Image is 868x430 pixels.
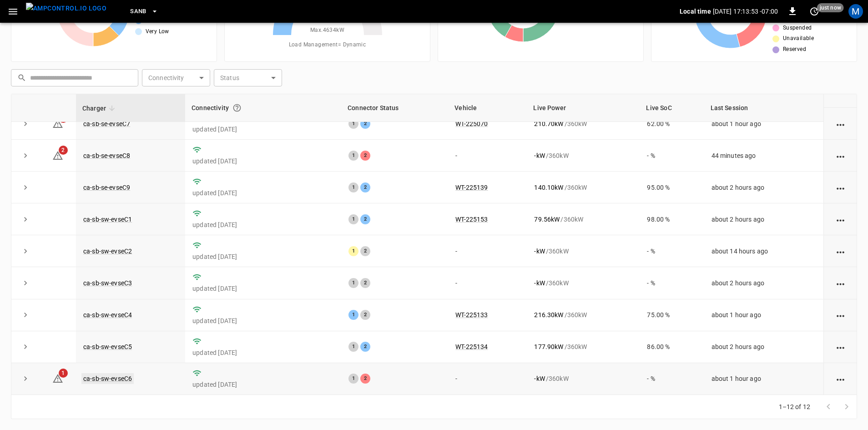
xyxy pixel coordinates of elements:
[348,119,358,129] div: 1
[341,94,448,122] th: Connector Status
[783,24,812,33] span: Suspended
[704,363,824,395] td: about 1 hour ago
[192,252,334,261] p: updated [DATE]
[192,348,334,357] p: updated [DATE]
[19,340,32,354] button: expand row
[126,3,162,20] button: SanB
[19,149,32,162] button: expand row
[704,108,824,140] td: about 1 hour ago
[19,276,32,290] button: expand row
[534,342,563,351] p: 177.90 kW
[704,172,824,203] td: about 2 hours ago
[527,94,640,122] th: Live Power
[835,151,846,160] div: action cell options
[448,363,527,395] td: -
[19,308,32,322] button: expand row
[534,278,545,288] p: - kW
[534,119,563,128] p: 210.70 kW
[835,278,846,288] div: action cell options
[348,214,358,224] div: 1
[704,94,824,122] th: Last Session
[534,119,632,128] div: / 360 kW
[534,151,632,160] div: / 360 kW
[52,120,63,127] a: 1
[704,140,824,172] td: 44 minutes ago
[835,119,846,128] div: action cell options
[835,247,846,256] div: action cell options
[83,120,130,127] a: ca-sb-se-evseC7
[229,100,245,116] button: Connection between the charger and our software.
[448,235,527,267] td: -
[192,100,335,116] div: Connectivity
[680,7,711,16] p: Local time
[83,152,130,159] a: ca-sb-se-evseC8
[848,4,863,19] div: profile-icon
[835,374,846,383] div: action cell options
[83,343,132,350] a: ca-sb-sw-evseC5
[835,310,846,319] div: action cell options
[289,40,366,50] span: Load Management = Dynamic
[835,215,846,224] div: action cell options
[348,374,358,384] div: 1
[640,172,704,203] td: 95.00 %
[348,182,358,192] div: 1
[640,94,704,122] th: Live SoC
[835,87,846,96] div: action cell options
[534,342,632,351] div: / 360 kW
[704,299,824,331] td: about 1 hour ago
[534,183,563,192] p: 140.10 kW
[534,278,632,288] div: / 360 kW
[360,278,370,288] div: 2
[835,183,846,192] div: action cell options
[82,103,118,114] span: Charger
[704,235,824,267] td: about 14 hours ago
[81,373,134,384] a: ca-sb-sw-evseC6
[783,34,814,43] span: Unavailable
[534,310,563,319] p: 216.30 kW
[83,216,132,223] a: ca-sb-sw-evseC1
[534,215,632,224] div: / 360 kW
[348,310,358,320] div: 1
[448,267,527,299] td: -
[83,311,132,319] a: ca-sb-sw-evseC4
[59,146,68,155] span: 2
[360,182,370,192] div: 2
[783,45,806,54] span: Reserved
[360,119,370,129] div: 2
[448,94,527,122] th: Vehicle
[360,214,370,224] div: 2
[807,4,822,19] button: set refresh interval
[360,246,370,256] div: 2
[704,267,824,299] td: about 2 hours ago
[192,188,334,197] p: updated [DATE]
[348,246,358,256] div: 1
[192,220,334,229] p: updated [DATE]
[455,311,488,319] a: WT-225133
[19,244,32,258] button: expand row
[348,278,358,288] div: 1
[59,369,68,378] span: 1
[19,212,32,226] button: expand row
[534,183,632,192] div: / 360 kW
[640,108,704,140] td: 62.00 %
[534,215,560,224] p: 79.56 kW
[640,331,704,363] td: 86.00 %
[146,27,169,36] span: Very Low
[779,402,811,411] p: 1–12 of 12
[83,184,130,191] a: ca-sb-se-evseC9
[310,26,344,35] span: Max. 4634 kW
[455,120,488,127] a: WT-225070
[640,363,704,395] td: - %
[455,184,488,191] a: WT-225139
[534,247,632,256] div: / 360 kW
[704,203,824,235] td: about 2 hours ago
[835,342,846,351] div: action cell options
[448,140,527,172] td: -
[455,343,488,350] a: WT-225134
[130,6,146,17] span: SanB
[192,157,334,166] p: updated [DATE]
[534,247,545,256] p: - kW
[360,310,370,320] div: 2
[19,372,32,385] button: expand row
[640,299,704,331] td: 75.00 %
